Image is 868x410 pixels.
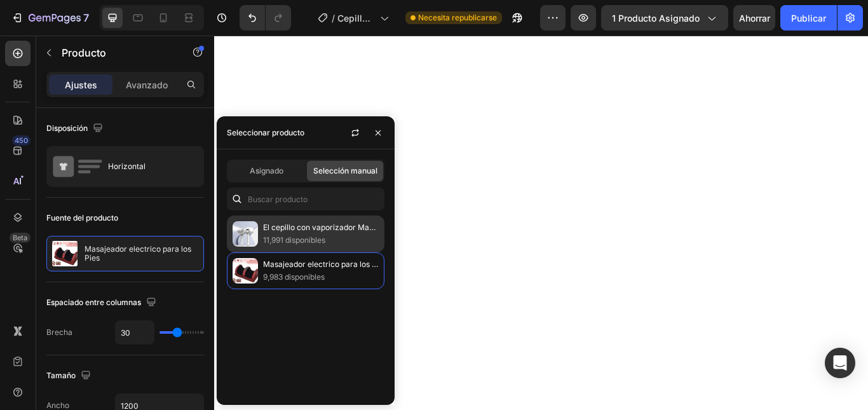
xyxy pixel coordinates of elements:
[46,123,88,133] font: Disposición
[52,241,78,266] img: imagen de característica del producto
[46,327,72,337] font: Brecha
[214,36,868,410] iframe: Área de diseño
[337,13,375,77] font: Cepillo de Página de Producto - 27/08
[332,13,335,24] font: /
[126,79,168,90] font: Avanzado
[65,79,97,90] font: Ajustes
[46,213,118,222] font: Fuente del producto
[825,348,855,378] div: Abrir Intercom Messenger
[739,13,770,24] font: Ahorrar
[418,13,497,22] font: Necesita republicarse
[108,161,146,171] font: Horizontal
[13,233,27,242] font: Beta
[5,5,95,31] button: 7
[46,297,141,307] font: Espaciado entre columnas
[250,166,283,175] font: Asignado
[15,136,28,145] font: 450
[313,166,377,175] font: Selección manual
[83,11,89,24] font: 7
[233,258,258,284] img: colecciones
[780,5,837,31] button: Publicar
[85,244,193,263] font: Masajeador electrico para los Pies
[227,128,304,137] font: Seleccionar producto
[46,400,69,410] font: Ancho
[263,259,387,269] font: Masajeador electrico para los Pies
[62,45,170,60] p: Producto
[46,371,76,380] font: Tamaño
[233,221,258,247] img: colecciones
[733,5,775,31] button: Ahorrar
[791,13,826,24] font: Publicar
[263,235,325,245] font: 11,991 disponibles
[116,321,154,344] input: Auto
[62,46,106,59] font: Producto
[263,272,325,282] font: 9,983 disponibles
[240,5,291,31] div: Deshacer/Rehacer
[227,188,384,210] input: Buscar en Configuración y Avanzado
[612,13,700,24] font: 1 producto asignado
[601,5,728,31] button: 1 producto asignado
[263,222,394,232] font: El cepillo con vaporizador Magic Pet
